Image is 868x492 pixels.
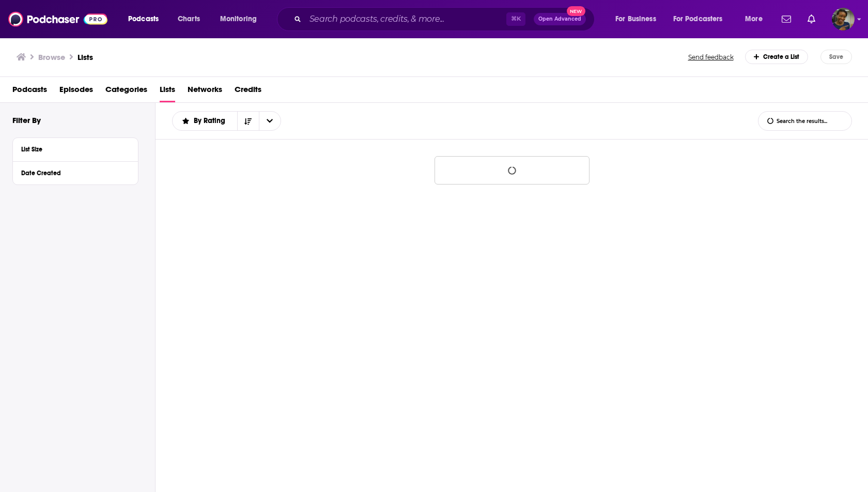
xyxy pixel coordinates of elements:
span: For Podcasters [673,12,723,26]
a: Lists [160,81,175,102]
a: Show notifications dropdown [803,10,819,28]
a: Networks [188,81,222,102]
button: Loading [435,156,590,185]
button: open menu [738,11,776,27]
h2: Filter By [12,115,41,125]
button: Show profile menu [832,8,855,30]
h2: Choose List sort [172,111,281,131]
button: open menu [667,11,738,27]
h3: Browse [38,52,65,62]
a: Lists [78,52,93,62]
span: Open Advanced [538,17,581,22]
span: Logged in as sabrinajohnson [832,8,855,30]
button: List Size [21,142,130,155]
span: Podcasts [128,12,159,26]
button: Date Created [21,166,130,179]
span: For Business [615,12,656,26]
a: Episodes [59,81,93,102]
a: Categories [105,81,147,102]
input: Search podcasts, credits, & more... [305,11,506,27]
button: Save [820,50,852,64]
button: open menu [213,11,270,27]
button: Open AdvancedNew [534,13,586,25]
button: Sort Direction [237,112,259,130]
span: ⌘ K [506,12,525,26]
button: open menu [173,117,237,125]
img: User Profile [832,8,855,30]
div: List Size [21,146,123,153]
div: Create a List [745,50,809,64]
span: Monitoring [220,12,257,26]
button: open menu [608,11,669,27]
span: More [745,12,763,26]
button: Send feedback [685,53,737,62]
span: New [567,6,585,16]
div: Date Created [21,170,123,177]
button: open menu [259,112,281,130]
img: Podchaser - Follow, Share and Rate Podcasts [8,9,107,29]
a: Show notifications dropdown [778,10,795,28]
a: Credits [235,81,261,102]
a: Charts [171,11,206,27]
span: By Rating [194,117,229,125]
div: Search podcasts, credits, & more... [287,7,605,31]
a: Podcasts [12,81,47,102]
button: open menu [121,11,172,27]
span: Charts [178,12,200,26]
